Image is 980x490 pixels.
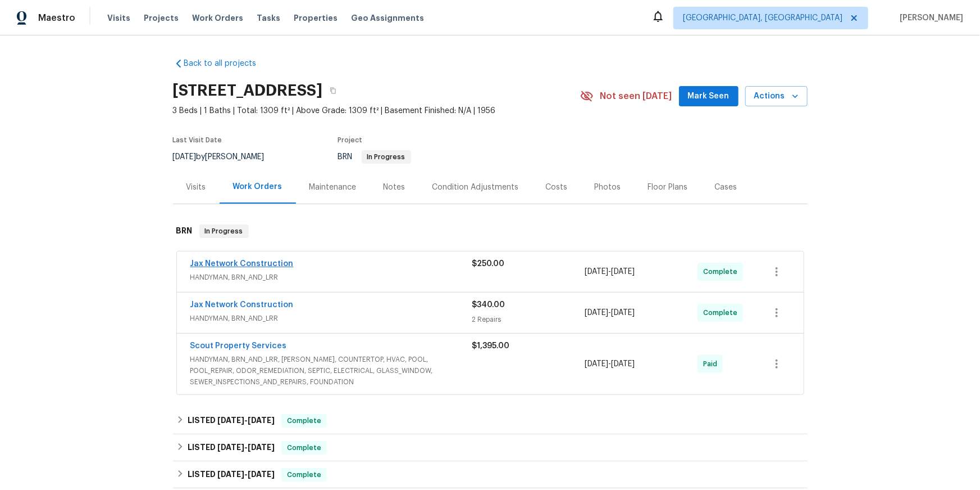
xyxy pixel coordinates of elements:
[173,137,222,143] span: Last Visit Date
[217,470,244,478] span: [DATE]
[323,80,343,101] button: Copy Address
[338,137,363,143] span: Project
[611,309,635,317] span: [DATE]
[611,360,635,368] span: [DATE]
[294,12,338,24] span: Properties
[233,181,282,192] div: Work Orders
[176,224,193,238] h6: BRN
[472,301,505,309] span: $340.00
[703,307,742,318] span: Complete
[190,313,472,324] span: HANDYMAN, BRN_AND_LRR
[688,89,730,104] span: Mark Seen
[282,469,326,480] span: Complete
[595,182,621,193] div: Photos
[248,416,275,424] span: [DATE]
[190,354,472,388] span: HANDYMAN, BRN_AND_LRR, [PERSON_NAME], COUNTERTOP, HVAC, POOL, POOL_REPAIR, ODOR_REMEDIATION, SEPT...
[173,461,808,488] div: LISTED [DATE]-[DATE]Complete
[715,182,737,193] div: Cases
[703,358,722,370] span: Paid
[248,443,275,451] span: [DATE]
[754,89,799,104] span: Actions
[363,154,410,160] span: In Progress
[384,182,405,193] div: Notes
[648,182,688,193] div: Floor Plans
[248,470,275,478] span: [DATE]
[217,443,275,451] span: -
[585,358,635,370] span: -
[217,416,244,424] span: [DATE]
[703,266,742,277] span: Complete
[217,416,275,424] span: -
[585,309,608,317] span: [DATE]
[173,105,580,116] span: 3 Beds | 1 Baths | Total: 1309 ft² | Above Grade: 1309 ft² | Basement Finished: N/A | 1956
[472,260,505,268] span: $250.00
[611,268,635,276] span: [DATE]
[190,301,294,309] a: Jax Network Construction
[173,85,323,96] h2: [STREET_ADDRESS]
[585,307,635,318] span: -
[38,12,75,24] span: Maestro
[282,442,326,453] span: Complete
[546,182,568,193] div: Costs
[107,12,130,24] span: Visits
[173,58,281,69] a: Back to all projects
[895,12,963,24] span: [PERSON_NAME]
[173,434,808,461] div: LISTED [DATE]-[DATE]Complete
[144,12,179,24] span: Projects
[173,150,278,164] div: by [PERSON_NAME]
[188,441,275,455] h6: LISTED
[200,226,248,237] span: In Progress
[190,260,294,268] a: Jax Network Construction
[432,182,519,193] div: Condition Adjustments
[173,213,808,249] div: BRN In Progress
[190,342,287,350] a: Scout Property Services
[338,153,411,161] span: BRN
[585,266,635,277] span: -
[600,91,672,102] span: Not seen [DATE]
[188,468,275,482] h6: LISTED
[472,342,510,350] span: $1,395.00
[683,12,842,24] span: [GEOGRAPHIC_DATA], [GEOGRAPHIC_DATA]
[173,153,197,161] span: [DATE]
[309,182,357,193] div: Maintenance
[585,360,608,368] span: [DATE]
[679,86,739,107] button: Mark Seen
[188,414,275,428] h6: LISTED
[190,272,472,283] span: HANDYMAN, BRN_AND_LRR
[186,182,206,193] div: Visits
[217,470,275,478] span: -
[351,12,424,24] span: Geo Assignments
[192,12,243,24] span: Work Orders
[282,415,326,426] span: Complete
[173,407,808,434] div: LISTED [DATE]-[DATE]Complete
[257,14,280,22] span: Tasks
[745,86,808,107] button: Actions
[217,443,244,451] span: [DATE]
[585,268,608,276] span: [DATE]
[472,314,585,325] div: 2 Repairs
